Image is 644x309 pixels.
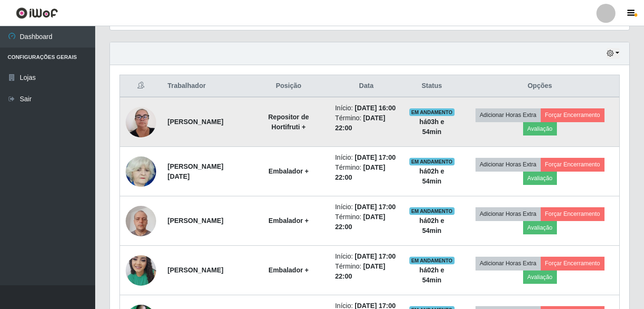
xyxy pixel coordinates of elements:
[268,266,308,274] strong: Embalador +
[476,257,541,270] button: Adicionar Horas Extra
[329,75,403,97] th: Data
[335,163,397,183] li: Término:
[335,153,397,163] li: Início:
[335,202,397,212] li: Início:
[168,217,223,224] strong: [PERSON_NAME]
[126,250,156,290] img: 1742396423884.jpeg
[126,102,156,142] img: 1756344259057.jpeg
[541,108,604,122] button: Forçar Encerramento
[403,75,460,97] th: Status
[355,154,396,161] time: [DATE] 17:00
[168,163,223,180] strong: [PERSON_NAME][DATE]
[409,158,455,165] span: EM ANDAMENTO
[126,154,156,189] img: 1657005856097.jpeg
[541,158,604,171] button: Forçar Encerramento
[335,212,397,232] li: Término:
[268,113,309,131] strong: Repositor de Hortifruti +
[523,221,557,234] button: Avaliação
[541,257,604,270] button: Forçar Encerramento
[523,270,557,284] button: Avaliação
[476,158,541,171] button: Adicionar Horas Extra
[476,207,541,221] button: Adicionar Horas Extra
[168,118,223,126] strong: [PERSON_NAME]
[335,261,397,281] li: Término:
[409,108,455,116] span: EM ANDAMENTO
[335,113,397,133] li: Término:
[419,217,444,234] strong: há 02 h e 54 min
[248,75,329,97] th: Posição
[162,75,248,97] th: Trabalhador
[355,203,396,211] time: [DATE] 17:00
[268,167,308,175] strong: Embalador +
[460,75,619,97] th: Opções
[541,207,604,221] button: Forçar Encerramento
[419,118,444,135] strong: há 03 h e 54 min
[419,266,444,284] strong: há 02 h e 54 min
[476,108,541,122] button: Adicionar Horas Extra
[355,104,396,112] time: [DATE] 16:00
[268,217,308,224] strong: Embalador +
[168,266,223,274] strong: [PERSON_NAME]
[335,251,397,261] li: Início:
[523,172,557,185] button: Avaliação
[523,122,557,135] button: Avaliação
[419,167,444,185] strong: há 02 h e 54 min
[355,252,396,260] time: [DATE] 17:00
[409,207,455,215] span: EM ANDAMENTO
[126,201,156,241] img: 1723391026413.jpeg
[335,103,397,113] li: Início:
[409,257,455,264] span: EM ANDAMENTO
[16,7,58,19] img: CoreUI Logo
